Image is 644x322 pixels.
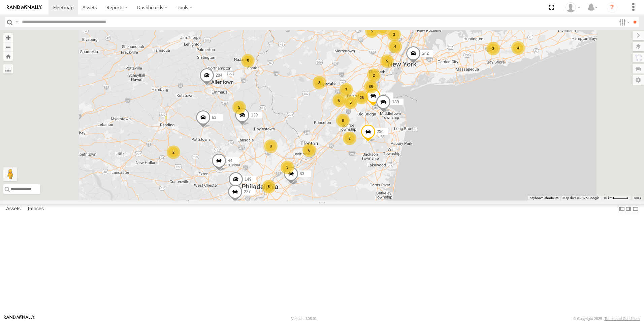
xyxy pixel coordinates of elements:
[313,76,326,89] div: 8
[344,96,357,109] div: 5
[25,204,47,214] label: Fences
[616,17,631,27] label: Search Filter Options
[625,204,632,214] label: Dock Summary Table to the Right
[3,42,13,52] button: Zoom out
[486,42,500,55] div: 3
[245,177,251,182] span: 149
[562,196,599,200] span: Map data ©2025 Google
[244,189,251,194] span: 227
[364,80,378,93] div: 68
[618,204,625,214] label: Dock Summary Table to the Left
[563,2,583,12] div: Matt Square
[365,24,379,38] div: 5
[377,129,384,134] span: 236
[4,315,35,322] a: Visit our Website
[332,93,346,107] div: 6
[392,100,399,104] span: 189
[3,33,13,42] button: Zoom in
[167,145,180,159] div: 2
[355,91,368,104] div: 25
[367,69,381,82] div: 2
[343,132,356,145] div: 2
[634,197,641,199] a: Terms
[291,317,317,321] div: Version: 305.01
[232,101,246,114] div: 5
[262,180,276,193] div: 8
[241,54,255,68] div: 5
[422,51,429,56] span: 242
[605,317,640,321] a: Terms and Conditions
[633,75,644,85] label: Map Settings
[3,52,13,61] button: Zoom Home
[228,158,232,163] span: 44
[300,171,304,176] span: 83
[251,113,258,117] span: 139
[607,2,617,13] i: ?
[336,114,350,127] div: 6
[3,167,17,181] button: Drag Pegman onto the map to open Street View
[380,54,394,68] div: 5
[603,196,613,200] span: 10 km
[529,196,558,200] button: Keyboard shortcuts
[14,17,20,27] label: Search Query
[281,161,294,174] div: 3
[601,196,631,200] button: Map Scale: 10 km per 43 pixels
[382,93,386,98] span: 90
[216,73,222,78] span: 284
[3,204,24,214] label: Assets
[340,83,353,97] div: 7
[212,115,216,120] span: 63
[387,28,401,41] div: 3
[388,40,402,53] div: 4
[302,143,316,157] div: 6
[7,5,42,10] img: rand-logo.svg
[511,41,525,55] div: 4
[632,204,639,214] label: Hide Summary Table
[264,139,278,153] div: 8
[573,317,640,321] div: © Copyright 2025 -
[3,64,13,74] label: Measure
